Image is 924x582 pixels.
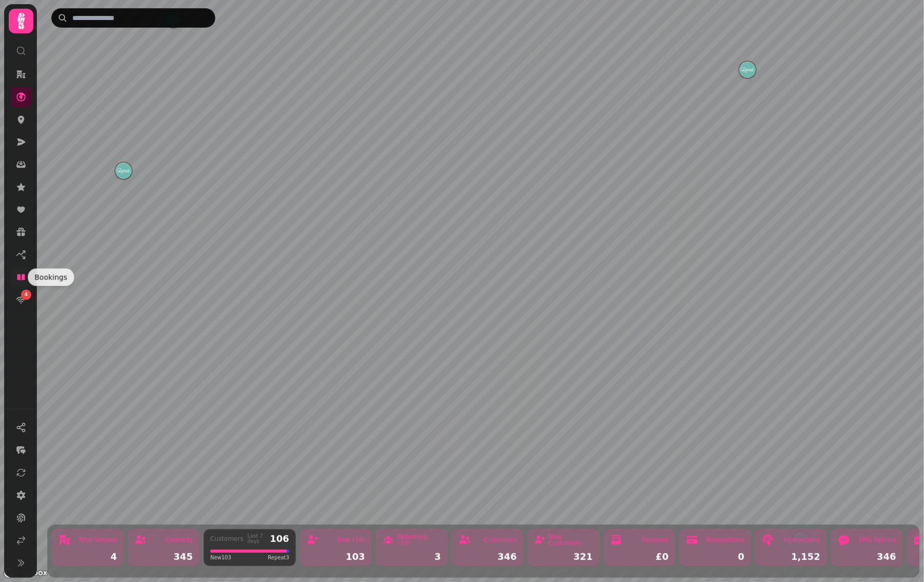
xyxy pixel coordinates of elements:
[58,552,117,561] div: 4
[534,552,593,561] div: 321
[78,537,117,543] div: Total Venues
[706,537,745,543] div: Transactions
[686,552,745,561] div: 0
[11,290,31,310] a: 4
[458,552,517,561] div: 346
[166,537,193,543] div: Contacts
[28,269,74,286] div: Bookings
[739,62,756,81] div: Map marker
[397,534,441,546] div: Returning (7d)
[270,534,289,544] div: 106
[739,62,756,78] button: WESTFIELD STRATFORD
[610,552,669,561] div: £0
[383,552,441,561] div: 3
[549,534,593,546] div: New Customers
[248,534,266,544] div: Last 7 days
[838,552,896,561] div: 346
[784,537,820,543] div: Interactions
[3,567,48,579] a: Mapbox logo
[307,552,365,561] div: 103
[115,163,132,179] button: EALING BROADWAY
[134,552,193,561] div: 345
[762,552,820,561] div: 1,152
[642,537,669,543] div: Revenue
[859,537,896,543] div: SMS Opt-ins
[337,537,365,543] div: New (7d)
[484,537,517,543] div: Customers
[210,554,231,561] span: New 103
[25,291,28,298] span: 4
[210,536,244,542] div: Customers
[268,554,289,561] span: Repeat 3
[115,163,132,182] div: Map marker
